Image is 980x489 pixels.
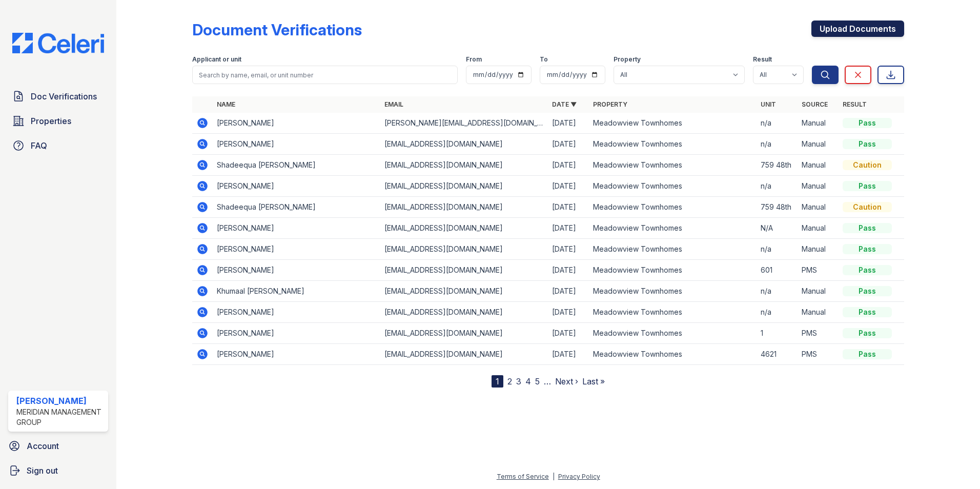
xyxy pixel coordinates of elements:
td: Meadowview Townhomes [589,134,757,155]
td: Manual [798,176,839,197]
label: Applicant or unit [192,55,241,64]
td: [EMAIL_ADDRESS][DOMAIN_NAME] [380,155,548,176]
a: Doc Verifications [8,86,108,107]
td: [EMAIL_ADDRESS][DOMAIN_NAME] [380,260,548,281]
td: 1 [757,323,798,344]
div: Pass [843,181,892,191]
td: Manual [798,218,839,239]
a: Account [4,436,112,456]
td: Manual [798,134,839,155]
div: Meridian Management Group [16,407,104,427]
td: [DATE] [548,260,589,281]
td: 601 [757,260,798,281]
td: Shadeequa [PERSON_NAME] [213,197,380,218]
td: [PERSON_NAME] [213,323,380,344]
td: [PERSON_NAME] [213,218,380,239]
div: 1 [492,375,503,388]
a: Name [217,100,235,108]
td: [PERSON_NAME] [213,344,380,365]
td: n/a [757,302,798,323]
div: Pass [843,118,892,128]
a: Privacy Policy [558,473,600,480]
td: [EMAIL_ADDRESS][DOMAIN_NAME] [380,239,548,260]
div: Pass [843,139,892,149]
td: [PERSON_NAME] [213,134,380,155]
a: 3 [516,376,521,386]
td: Meadowview Townhomes [589,176,757,197]
a: 2 [507,376,512,386]
div: [PERSON_NAME] [16,395,104,407]
td: Meadowview Townhomes [589,155,757,176]
a: Properties [8,111,108,131]
td: n/a [757,134,798,155]
td: [DATE] [548,155,589,176]
a: Next › [555,376,578,386]
td: Manual [798,302,839,323]
label: Property [614,55,641,64]
td: Meadowview Townhomes [589,260,757,281]
td: [DATE] [548,302,589,323]
td: [EMAIL_ADDRESS][DOMAIN_NAME] [380,176,548,197]
img: CE_Logo_Blue-a8612792a0a2168367f1c8372b55b34899dd931a85d93a1a3d3e32e68fde9ad4.png [4,33,112,53]
td: n/a [757,176,798,197]
a: Sign out [4,460,112,481]
td: Meadowview Townhomes [589,344,757,365]
a: Property [593,100,627,108]
span: Properties [31,115,71,127]
td: PMS [798,344,839,365]
td: [DATE] [548,197,589,218]
td: 759 48th [757,197,798,218]
div: Pass [843,307,892,317]
a: Date ▼ [552,100,577,108]
td: [EMAIL_ADDRESS][DOMAIN_NAME] [380,281,548,302]
td: [DATE] [548,344,589,365]
td: [PERSON_NAME] [213,239,380,260]
td: [DATE] [548,134,589,155]
td: [PERSON_NAME] [213,113,380,134]
span: Doc Verifications [31,90,97,103]
td: n/a [757,239,798,260]
td: Manual [798,239,839,260]
td: [DATE] [548,281,589,302]
td: Meadowview Townhomes [589,239,757,260]
td: [DATE] [548,176,589,197]
td: [DATE] [548,113,589,134]
td: [PERSON_NAME] [213,176,380,197]
td: Shadeequa [PERSON_NAME] [213,155,380,176]
td: Meadowview Townhomes [589,218,757,239]
td: [DATE] [548,323,589,344]
td: Khumaal [PERSON_NAME] [213,281,380,302]
div: Pass [843,328,892,338]
a: Unit [761,100,776,108]
a: Source [802,100,828,108]
td: Manual [798,155,839,176]
td: [PERSON_NAME][EMAIL_ADDRESS][DOMAIN_NAME] [380,113,548,134]
div: Caution [843,160,892,170]
div: Caution [843,202,892,212]
td: [PERSON_NAME] [213,260,380,281]
td: 4621 [757,344,798,365]
td: Manual [798,113,839,134]
div: Pass [843,223,892,233]
td: [EMAIL_ADDRESS][DOMAIN_NAME] [380,302,548,323]
td: PMS [798,260,839,281]
a: 4 [525,376,531,386]
td: [PERSON_NAME] [213,302,380,323]
td: [EMAIL_ADDRESS][DOMAIN_NAME] [380,218,548,239]
td: [EMAIL_ADDRESS][DOMAIN_NAME] [380,344,548,365]
td: N/A [757,218,798,239]
td: n/a [757,281,798,302]
td: PMS [798,323,839,344]
a: Terms of Service [497,473,549,480]
div: Pass [843,349,892,359]
td: Manual [798,197,839,218]
a: 5 [535,376,540,386]
div: Document Verifications [192,21,362,39]
a: Last » [582,376,605,386]
a: Email [384,100,403,108]
td: n/a [757,113,798,134]
td: Meadowview Townhomes [589,197,757,218]
a: Result [843,100,867,108]
label: From [466,55,482,64]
